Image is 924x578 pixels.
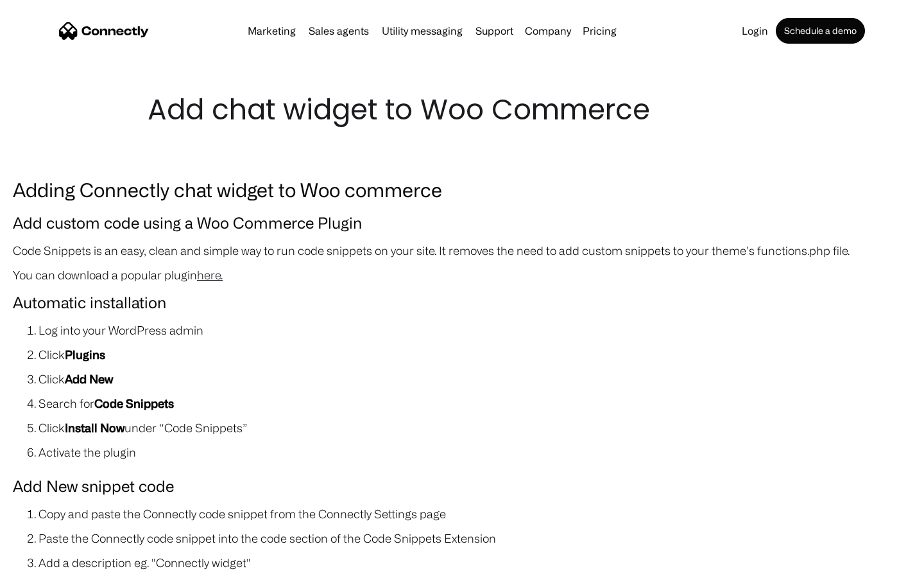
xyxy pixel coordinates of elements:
[65,421,124,434] strong: Install Now
[94,397,174,410] strong: Code Snippets
[13,211,911,235] h4: Add custom code using a Woo Commerce Plugin
[38,394,911,412] li: Search for
[13,556,77,574] aside: Language selected: English
[243,26,301,36] a: Marketing
[776,18,865,44] a: Schedule a demo
[65,348,105,361] strong: Plugins
[26,556,77,574] ul: Language list
[38,505,911,523] li: Copy and paste the Connectly code snippet from the Connectly Settings page
[38,321,911,339] li: Log into your WordPress admin
[525,22,571,40] div: Company
[304,26,374,36] a: Sales agents
[470,26,518,36] a: Support
[13,266,911,284] p: You can download a popular plugin
[13,290,911,315] h4: Automatic installation
[197,268,223,281] a: here.
[38,443,911,461] li: Activate the plugin
[737,26,773,36] a: Login
[38,370,911,388] li: Click
[13,474,911,498] h4: Add New snippet code
[13,175,911,204] h3: Adding Connectly chat widget to Woo commerce
[377,26,468,36] a: Utility messaging
[38,554,911,572] li: Add a description eg. "Connectly widget"
[38,346,911,363] li: Click
[38,529,911,547] li: Paste the Connectly code snippet into the code section of the Code Snippets Extension
[65,372,113,385] strong: Add New
[577,26,622,36] a: Pricing
[13,241,911,259] p: Code Snippets is an easy, clean and simple way to run code snippets on your site. It removes the ...
[148,90,776,130] h1: Add chat widget to Woo Commerce
[38,419,911,437] li: Click under “Code Snippets”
